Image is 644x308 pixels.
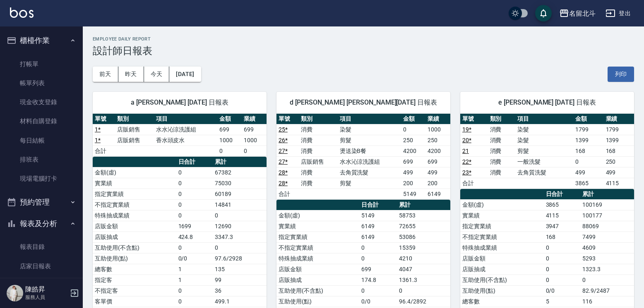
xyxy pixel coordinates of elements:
[401,156,426,167] td: 699
[460,264,544,275] td: 店販抽成
[115,114,154,124] th: 類別
[488,124,516,135] td: 消費
[397,264,450,275] td: 4047
[604,135,634,146] td: 1399
[115,135,154,146] td: 店販銷售
[93,114,115,124] th: 單號
[217,146,242,156] td: 0
[460,242,544,253] td: 特殊抽成業績
[544,199,581,210] td: 3865
[217,124,242,135] td: 699
[213,167,267,178] td: 67382
[604,114,634,124] th: 業績
[604,124,634,135] td: 1799
[488,167,516,178] td: 消費
[397,275,450,285] td: 1361.3
[573,178,603,189] td: 3865
[460,296,544,307] td: 總客數
[213,178,267,189] td: 75030
[544,275,581,285] td: 0
[213,285,267,296] td: 36
[401,167,426,178] td: 499
[425,189,450,199] td: 6149
[359,296,397,307] td: 0/0
[556,5,599,22] button: 名留北斗
[425,167,450,178] td: 499
[276,275,359,285] td: 店販抽成
[299,114,338,124] th: 類別
[3,55,79,74] a: 打帳單
[276,114,299,124] th: 單號
[154,135,217,146] td: 香水頭皮水
[7,285,23,301] img: Person
[276,285,359,296] td: 互助使用(不含點)
[118,67,144,82] button: 昨天
[213,253,267,264] td: 97.6/2928
[176,210,213,221] td: 0
[544,232,581,242] td: 168
[462,148,469,154] a: 21
[604,167,634,178] td: 499
[602,6,634,21] button: 登出
[460,210,544,221] td: 實業績
[276,232,359,242] td: 指定實業績
[425,156,450,167] td: 699
[3,213,79,234] button: 報表及分析
[176,296,213,307] td: 0
[401,135,426,146] td: 250
[176,189,213,199] td: 0
[93,242,176,253] td: 互助使用(不含點)
[299,156,338,167] td: 店販銷售
[580,242,634,253] td: 4609
[242,114,267,124] th: 業績
[338,124,401,135] td: 染髮
[460,221,544,232] td: 指定實業績
[460,199,544,210] td: 金額(虛)
[460,114,488,124] th: 單號
[213,221,267,232] td: 12690
[213,232,267,242] td: 3347.3
[604,178,634,189] td: 4115
[488,146,516,156] td: 消費
[515,124,573,135] td: 染髮
[397,285,450,296] td: 0
[544,296,581,307] td: 5
[515,156,573,167] td: 一般洗髮
[299,124,338,135] td: 消費
[460,285,544,296] td: 互助使用(點)
[3,112,79,131] a: 材料自購登錄
[470,98,624,107] span: e [PERSON_NAME] [DATE] 日報表
[93,285,176,296] td: 不指定客
[93,253,176,264] td: 互助使用(點)
[93,199,176,210] td: 不指定實業績
[544,189,581,200] th: 日合計
[3,93,79,112] a: 現金收支登錄
[425,114,450,124] th: 業績
[425,178,450,189] td: 200
[176,221,213,232] td: 1699
[580,253,634,264] td: 5293
[276,242,359,253] td: 不指定實業績
[213,275,267,285] td: 99
[425,146,450,156] td: 4200
[580,275,634,285] td: 0
[488,114,516,124] th: 類別
[213,210,267,221] td: 0
[217,135,242,146] td: 1000
[299,167,338,178] td: 消費
[154,124,217,135] td: 水水沁涼洗護組
[3,30,79,51] button: 櫃檯作業
[176,275,213,285] td: 1
[176,285,213,296] td: 0
[397,253,450,264] td: 4210
[397,232,450,242] td: 53086
[544,242,581,253] td: 0
[359,242,397,253] td: 0
[573,156,603,167] td: 0
[569,8,596,19] div: 名留北斗
[401,124,426,135] td: 0
[276,253,359,264] td: 特殊抽成業績
[401,178,426,189] td: 200
[397,296,450,307] td: 96.4/2892
[580,199,634,210] td: 100169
